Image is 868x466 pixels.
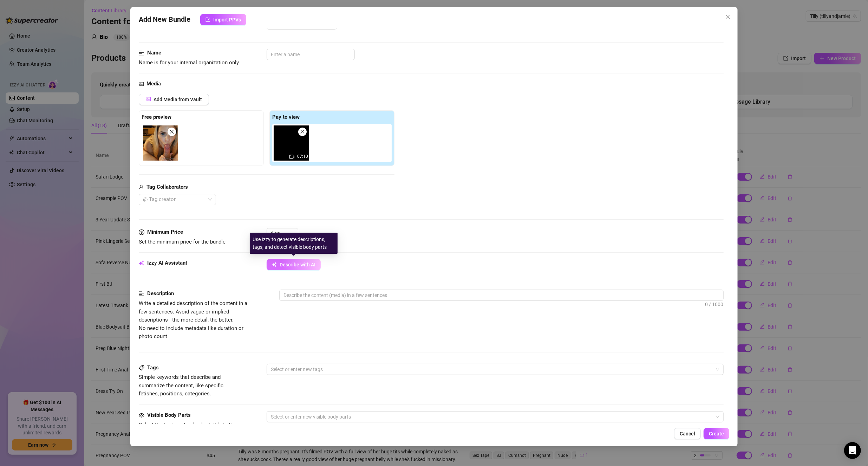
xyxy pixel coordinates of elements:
span: Add Media from Vault [154,97,202,102]
span: 07:10 [297,154,308,159]
div: 07:10 [274,125,309,161]
span: Import PPVs [213,17,241,22]
span: user [139,183,144,192]
button: Import PPVs [200,14,246,25]
strong: Visible Body Parts [147,412,191,418]
button: Describe with AI [267,259,321,270]
span: Write a detailed description of the content in a few sentences. Avoid vague or implied descriptio... [139,300,247,339]
strong: Minimum Price [147,229,183,235]
span: tag [139,365,144,371]
span: Cancel [680,431,695,436]
span: Select the body parts clearly visible in the content. This helps [PERSON_NAME] AI suggest media a... [139,422,236,453]
span: Add New Bundle [139,14,190,25]
strong: Description [147,290,174,297]
span: Name is for your internal organization only [139,59,239,66]
span: video-camera [289,154,294,159]
button: Cancel [674,428,701,439]
strong: Media [146,80,161,87]
img: media [143,125,178,161]
img: media [274,125,309,161]
span: close [725,14,731,20]
button: Create [704,428,729,439]
div: Use Izzy to generate descriptions, tags, and detect visible body parts [250,233,338,254]
span: import [205,17,210,22]
strong: Izzy AI Assistant [147,260,187,266]
strong: Free preview [142,114,171,120]
span: Create [709,431,724,436]
span: close [300,129,305,134]
span: Simple keywords that describe and summarize the content, like specific fetishes, positions, categ... [139,374,223,397]
span: close [169,129,174,134]
span: picture [146,97,151,102]
button: Close [722,11,733,22]
strong: Tag Collaborators [146,184,188,190]
span: align-left [139,49,144,57]
span: Close [722,14,733,20]
div: Open Intercom Messenger [844,442,861,459]
span: picture [139,80,144,88]
span: dollar [139,228,144,237]
input: Enter a name [267,49,355,60]
strong: Tags [147,364,159,371]
span: align-left [139,290,144,298]
strong: Name [147,50,161,56]
button: Add Media from Vault [139,94,209,105]
span: eye [139,413,144,418]
span: Describe with AI [280,262,315,267]
span: Set the minimum price for the bundle [139,239,226,245]
strong: Pay to view [272,114,300,120]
